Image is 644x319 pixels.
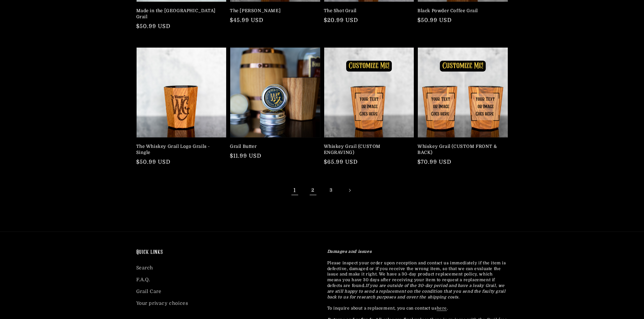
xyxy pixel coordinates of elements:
span: Page 1 [287,183,302,198]
a: Whiskey Grail (CUSTOM FRONT & BACK) [418,143,504,156]
em: If you are outside of the 30-day period and have a leaky Grail, we are still happy to send a repl... [327,283,506,299]
nav: Pagination [136,183,508,198]
h2: Quick links [136,249,317,257]
a: Page 2 [306,183,320,198]
a: Black Powder Coffee Grail [418,8,504,14]
a: here [437,306,447,311]
a: The Shot Grail [324,8,410,14]
a: Grail Butter [230,143,316,150]
a: Search [136,264,153,274]
a: The Whiskey Grail Logo Grails - Single [136,143,223,156]
a: Page 3 [324,183,339,198]
a: Made in the [GEOGRAPHIC_DATA] Grail [136,8,223,20]
a: Whiskey Grail (CUSTOM ENGRAVING) [324,143,410,156]
a: The [PERSON_NAME] [230,8,316,14]
a: Next page [342,183,357,198]
a: Your privacy choices [136,297,188,309]
strong: Damages and issues [327,249,372,254]
a: Grail Care [136,286,162,297]
a: F.A.Q. [136,274,150,286]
